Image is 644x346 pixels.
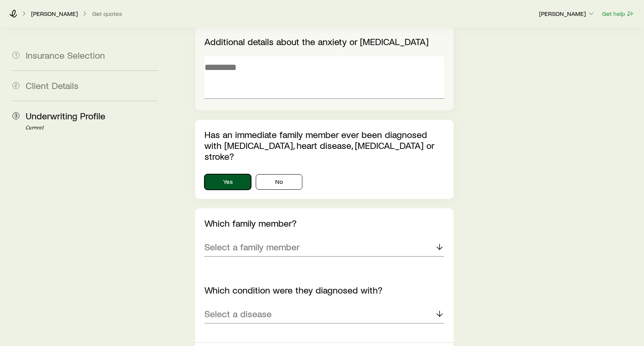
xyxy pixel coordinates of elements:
p: Select a family member [204,241,300,252]
button: Get quotes [92,10,122,17]
button: Get help [602,9,635,18]
p: Current [26,125,158,131]
p: Has an immediate family member ever been diagnosed with [MEDICAL_DATA], heart disease, [MEDICAL_D... [204,129,444,162]
button: [PERSON_NAME] [539,9,595,19]
span: 1 [12,52,19,59]
p: Select a disease [204,308,272,319]
button: No [256,174,302,190]
span: Underwriting Profile [26,110,105,121]
button: Yes [204,174,251,190]
p: [PERSON_NAME] [539,10,595,17]
span: 3 [12,112,19,119]
p: Which condition were they diagnosed with? [204,285,444,295]
p: Which family member? [204,218,444,229]
span: 2 [12,82,19,89]
span: Client Details [26,80,79,91]
span: Insurance Selection [26,49,105,61]
p: Additional details about the anxiety or [MEDICAL_DATA] [204,36,444,47]
p: [PERSON_NAME] [31,10,78,17]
